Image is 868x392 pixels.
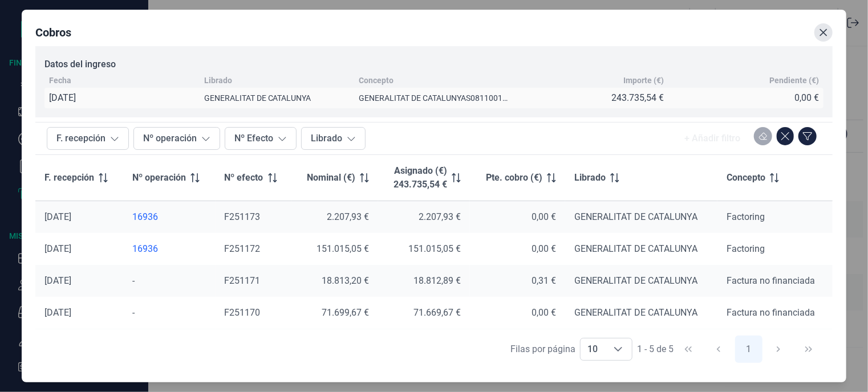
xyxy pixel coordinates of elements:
[727,307,815,318] span: Factura no financiada
[611,92,664,104] div: 243.735,54 €
[133,127,220,150] button: Nº operación
[574,211,708,223] div: GENERALITAT DE CATALUNYA
[727,171,765,185] span: Concepto
[387,243,461,255] div: 151.015,05 €
[814,23,833,42] button: Close
[301,127,366,150] button: Librado
[675,336,702,363] button: First Page
[727,211,765,222] span: Factoring
[574,243,708,255] div: GENERALITAT DE CATALUNYA
[394,164,447,178] p: Asignado (€)
[479,243,556,255] div: 0,00 €
[132,211,206,223] a: 16936
[705,336,732,363] button: Previous Page
[510,342,575,356] div: Filas por página
[479,211,556,223] div: 0,00 €
[47,127,129,150] button: F. recepción
[225,127,297,150] button: Nº Efecto
[204,93,311,103] span: GENERALITAT DE CATALUNYA
[735,336,762,363] button: Page 1
[225,307,261,318] span: F251170
[44,171,94,185] span: F. recepción
[44,55,824,73] div: Datos del ingreso
[727,243,765,254] span: Factoring
[387,211,461,223] div: 2.207,93 €
[359,93,587,103] span: GENERALITAT DE CATALUNYAS0811001G0 01-100053400843...
[605,338,632,360] div: Choose
[479,307,556,318] div: 0,00 €
[301,243,369,255] div: 151.015,05 €
[574,171,606,185] span: Librado
[132,307,206,318] div: -
[574,275,708,287] div: GENERALITAT DE CATALUNYA
[637,345,674,354] span: 1 - 5 de 5
[486,171,542,185] span: Pte. cobro (€)
[301,211,369,223] div: 2.207,93 €
[35,24,71,40] div: Cobros
[795,336,822,363] button: Last Page
[765,336,792,363] button: Next Page
[387,275,461,287] div: 18.812,89 €
[623,76,664,85] div: Importe (€)
[49,76,71,85] div: Fecha
[794,92,819,104] div: 0,00 €
[44,211,114,223] div: [DATE]
[359,76,394,85] div: Concepto
[581,338,605,360] span: 10
[132,171,186,185] span: Nº operación
[387,307,461,318] div: 71.669,67 €
[307,171,355,185] span: Nominal (€)
[225,211,261,222] span: F251173
[44,243,114,255] div: [DATE]
[394,178,447,191] p: 243.735,54 €
[727,275,815,286] span: Factura no financiada
[574,307,708,318] div: GENERALITAT DE CATALUNYA
[204,76,232,85] div: Librado
[769,76,819,85] div: Pendiente (€)
[225,171,263,185] span: Nº efecto
[301,307,369,318] div: 71.699,67 €
[301,275,369,287] div: 18.813,20 €
[132,243,206,255] a: 16936
[44,275,114,287] div: [DATE]
[44,307,114,318] div: [DATE]
[225,243,261,254] span: F251172
[132,275,206,287] div: -
[49,92,76,104] div: [DATE]
[479,275,556,287] div: 0,31 €
[225,275,261,286] span: F251171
